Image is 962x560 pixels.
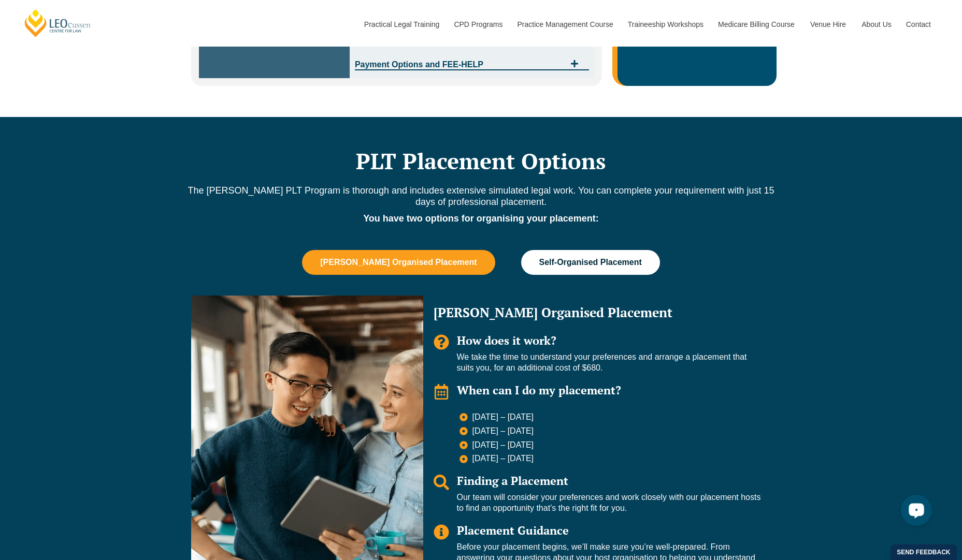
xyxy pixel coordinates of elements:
[320,258,477,267] span: [PERSON_NAME] Organised Placement
[802,2,854,47] a: Venue Hire
[457,523,569,538] span: Placement Guidance
[510,2,620,47] a: Practice Management Course
[356,2,447,47] a: Practical Legal Training
[893,491,936,534] iframe: LiveChat chat widget
[355,61,565,69] span: Payment Options and FEE-HELP
[470,426,534,437] span: [DATE] – [DATE]
[710,2,802,47] a: Medicare Billing Course
[434,306,761,319] h2: [PERSON_NAME] Organised Placement
[854,2,898,47] a: About Us
[457,473,568,488] span: Finding a Placement
[457,352,761,374] p: We take the time to understand your preferences and arrange a placement that suits you, for an ad...
[470,453,534,464] span: [DATE] – [DATE]
[457,333,556,348] span: How does it work?
[470,440,534,451] span: [DATE] – [DATE]
[363,213,599,224] strong: You have two options for organising your placement:
[186,148,777,174] h2: PLT Placement Options
[446,2,509,47] a: CPD Programs
[620,2,710,47] a: Traineeship Workshops
[23,8,92,38] a: [PERSON_NAME] Centre for Law
[470,412,534,423] span: [DATE] – [DATE]
[539,258,642,267] span: Self-Organised Placement
[898,2,939,47] a: Contact
[457,382,621,397] span: When can I do my placement?
[457,492,761,514] p: Our team will consider your preferences and work closely with our placement hosts to find an oppo...
[186,185,777,208] p: The [PERSON_NAME] PLT Program is thorough and includes extensive simulated legal work. You can co...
